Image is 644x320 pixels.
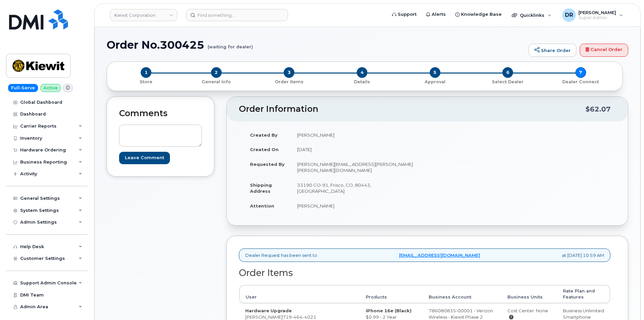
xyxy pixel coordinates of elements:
[250,162,285,167] strong: Requested By
[239,285,360,304] th: User
[119,152,170,164] input: Leave Comment
[557,285,610,304] th: Rate Plan and Features
[291,157,422,178] td: [PERSON_NAME][EMAIL_ADDRESS][PERSON_NAME][PERSON_NAME][DOMAIN_NAME]
[283,314,316,320] span: 719
[253,78,326,85] a: 3 Order Items
[326,78,399,85] a: 4 Details
[291,198,422,213] td: [PERSON_NAME]
[423,285,501,304] th: Business Account
[239,248,610,262] div: Dealer Request has been sent to at [DATE] 10:59 AM
[211,67,222,78] span: 2
[302,314,316,320] span: 4021
[115,79,177,85] p: Store
[239,104,585,114] h2: Order Information
[141,67,151,78] span: 1
[250,203,274,209] strong: Attention
[250,182,272,194] strong: Shipping Address
[474,79,542,85] p: Select Dealer
[245,308,292,313] strong: Hardware Upgrade
[107,39,525,51] h1: Order No.300425
[208,39,253,49] small: (waiting for dealer)
[291,142,422,157] td: [DATE]
[239,268,610,278] h2: Order Items
[502,67,513,78] span: 6
[471,78,544,85] a: 6 Select Dealer
[580,44,628,57] a: Cancel Order
[291,178,422,198] td: 33190 CO-91, Frisco, CO, 80443, [GEOGRAPHIC_DATA]
[183,79,250,85] p: General Info
[399,252,480,259] a: [EMAIL_ADDRESS][DOMAIN_NAME]
[112,78,180,85] a: 1 Store
[507,308,551,320] div: Cost Center: None
[401,79,469,85] p: Approval
[250,147,279,152] strong: Created On
[119,109,202,118] h2: Comments
[398,78,471,85] a: 5 Approval
[292,314,302,320] span: 464
[585,103,611,116] div: $62.07
[328,79,396,85] p: Details
[180,78,253,85] a: 2 General Info
[529,44,576,57] a: Share Order
[360,285,423,304] th: Products
[366,308,412,313] strong: iPhone 16e (Black)
[501,285,557,304] th: Business Units
[357,67,367,78] span: 4
[430,67,440,78] span: 5
[255,79,323,85] p: Order Items
[250,132,278,138] strong: Created By
[291,128,422,142] td: [PERSON_NAME]
[284,67,294,78] span: 3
